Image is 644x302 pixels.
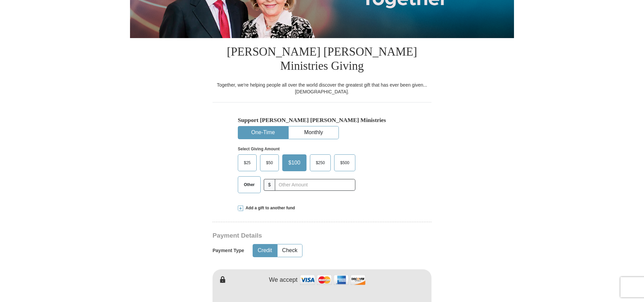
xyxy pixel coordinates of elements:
[299,273,366,287] img: credit cards accepted
[213,232,384,240] h3: Payment Details
[275,179,355,191] input: Other Amount
[213,82,431,95] div: Together, we're helping people all over the world discover the greatest gift that has ever been g...
[243,205,295,211] span: Add a gift to another fund
[269,276,298,284] h4: We accept
[263,158,276,168] span: $50
[240,180,258,190] span: Other
[285,158,304,168] span: $100
[253,244,277,257] button: Credit
[313,158,328,168] span: $250
[213,248,244,253] h5: Payment Type
[264,179,275,191] span: $
[337,158,353,168] span: $500
[240,158,254,168] span: $25
[289,126,339,139] button: Monthly
[238,147,280,151] strong: Select Giving Amount
[238,126,288,139] button: One-Time
[213,38,431,82] h1: [PERSON_NAME] [PERSON_NAME] Ministries Giving
[238,117,406,124] h5: Support [PERSON_NAME] [PERSON_NAME] Ministries
[278,244,302,257] button: Check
